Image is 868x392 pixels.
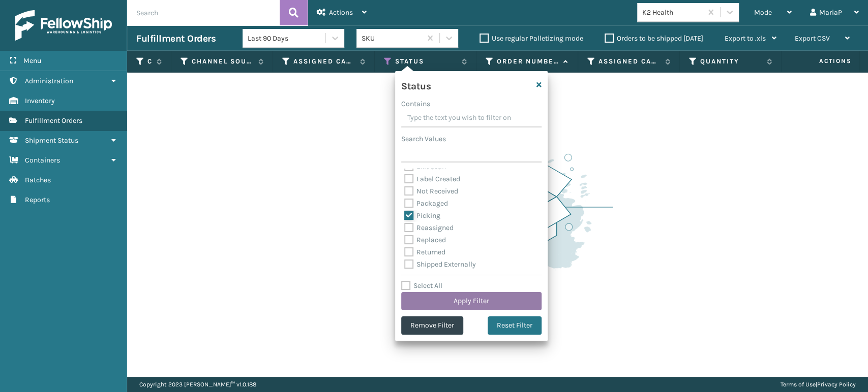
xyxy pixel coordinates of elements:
[795,34,830,43] span: Export CSV
[401,109,542,127] input: Type the text you wish to filter on
[404,223,454,232] label: Reassigned
[23,56,41,65] span: Menu
[136,32,216,45] h3: Fulfillment Orders
[25,156,60,165] span: Containers
[25,96,55,105] span: Inventory
[401,134,446,144] label: Search Values
[329,8,353,17] span: Actions
[404,211,440,220] label: Picking
[401,281,442,290] label: Select All
[817,381,856,388] a: Privacy Policy
[598,57,660,66] label: Assigned Carrier
[293,57,355,66] label: Assigned Carrier Service
[401,292,542,310] button: Apply Filter
[25,77,73,85] span: Administration
[404,187,458,195] label: Not Received
[700,57,762,66] label: Quantity
[754,8,772,17] span: Mode
[362,33,422,44] div: SKU
[404,260,476,269] label: Shipped Externally
[25,195,50,204] span: Reports
[480,34,583,43] label: Use regular Palletizing mode
[781,377,856,392] div: |
[605,34,703,43] label: Orders to be shipped [DATE]
[25,136,78,145] span: Shipment Status
[248,33,326,44] div: Last 90 Days
[25,176,51,184] span: Batches
[404,236,446,244] label: Replaced
[404,199,448,208] label: Packaged
[139,377,256,392] p: Copyright 2023 [PERSON_NAME]™ v 1.0.188
[401,77,431,92] h4: Status
[401,316,463,335] button: Remove Filter
[497,57,558,66] label: Order Number
[192,57,253,66] label: Channel Source
[404,175,460,183] label: Label Created
[781,381,816,388] a: Terms of Use
[25,116,82,125] span: Fulfillment Orders
[642,7,703,18] div: K2 Health
[404,248,445,256] label: Returned
[401,99,430,109] label: Contains
[147,57,152,66] label: Channel
[395,57,457,66] label: Status
[15,10,112,41] img: logo
[787,53,857,70] span: Actions
[725,34,766,43] span: Export to .xls
[488,316,542,335] button: Reset Filter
